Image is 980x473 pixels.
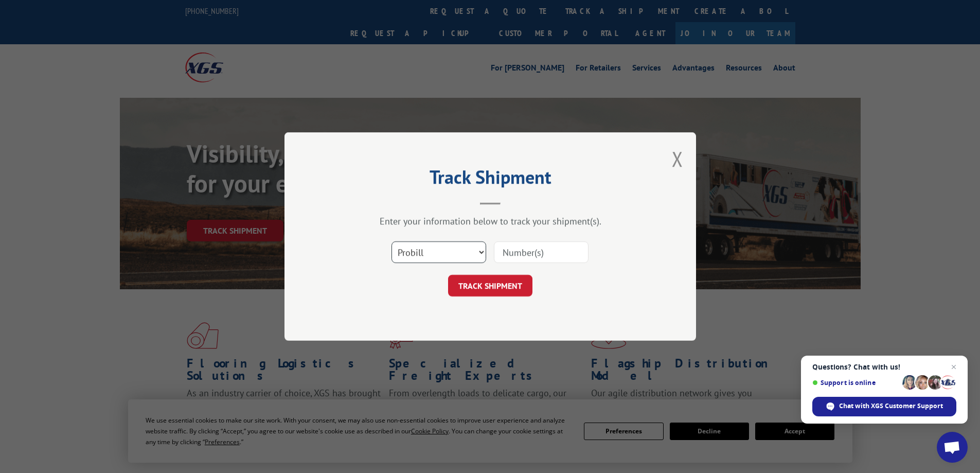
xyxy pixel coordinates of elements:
[937,432,968,463] div: Open chat
[812,379,899,387] span: Support is online
[812,363,956,371] span: Questions? Chat with us!
[948,361,960,373] span: Close chat
[672,145,683,172] button: Close modal
[448,275,532,296] button: TRACK SHIPMENT
[336,215,645,227] div: Enter your information below to track your shipment(s).
[812,397,956,416] div: Chat with XGS Customer Support
[839,401,943,411] span: Chat with XGS Customer Support
[336,170,645,189] h2: Track Shipment
[494,241,589,263] input: Number(s)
